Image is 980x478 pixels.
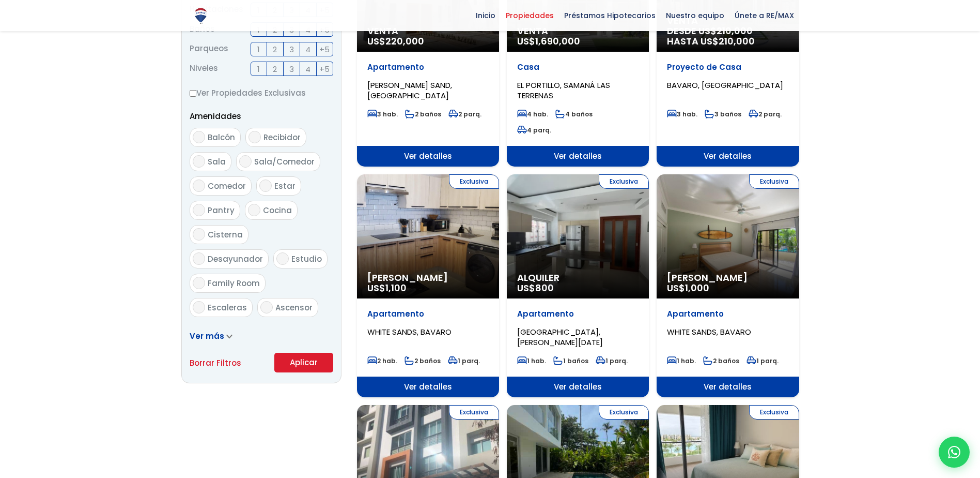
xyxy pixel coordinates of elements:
[257,43,260,56] span: 1
[729,8,799,23] span: Únete a RE/MAX
[517,26,639,36] span: Venta
[263,132,301,143] span: Recibidor
[517,326,603,348] span: [GEOGRAPHIC_DATA], [PERSON_NAME][DATE]
[367,326,452,337] span: WHITE SANDS, BAVARO
[517,281,554,294] span: US$
[239,155,252,168] input: Sala/Comedor
[657,146,799,167] span: Ver detalles
[276,252,289,265] input: Estudio
[263,205,292,216] span: Cocina
[273,43,277,56] span: 2
[705,110,741,118] span: 3 baños
[517,35,580,48] span: US$
[193,301,205,313] input: Escaleras
[367,35,424,48] span: US$
[517,309,639,319] p: Apartamento
[405,356,441,365] span: 2 baños
[703,356,739,365] span: 2 baños
[254,156,315,167] span: Sala/Comedor
[190,331,224,341] span: Ver más
[555,110,593,118] span: 4 baños
[448,356,480,365] span: 1 parq.
[599,405,649,420] span: Exclusiva
[507,174,649,397] a: Exclusiva Alquiler US$800 Apartamento [GEOGRAPHIC_DATA], [PERSON_NAME][DATE] 1 hab. 1 baños 1 par...
[657,377,799,397] span: Ver detalles
[367,80,452,101] span: [PERSON_NAME] SAND, [GEOGRAPHIC_DATA]
[193,252,205,265] input: Desayunador
[208,156,226,167] span: Sala
[367,356,397,365] span: 2 hab.
[190,110,333,123] p: Amenidades
[289,43,294,56] span: 3
[192,7,210,25] img: Logo de REMAX
[517,80,610,101] span: EL PORTILLO, SAMANÁ LAS TERRENAS
[319,63,330,76] span: +5
[257,63,260,76] span: 1
[193,204,205,216] input: Pantry
[190,356,241,369] a: Borrar Filtros
[471,8,501,23] span: Inicio
[535,281,554,294] span: 800
[208,132,235,143] span: Balcón
[260,301,273,313] input: Ascensor
[517,356,546,365] span: 1 hab.
[275,302,313,313] span: Ascensor
[385,281,407,294] span: 1,100
[367,26,489,36] span: Venta
[259,180,272,192] input: Estar
[367,273,489,283] span: [PERSON_NAME]
[501,8,559,23] span: Propiedades
[367,309,489,319] p: Apartamento
[248,204,260,216] input: Cocina
[357,377,499,397] span: Ver detalles
[273,63,277,76] span: 2
[657,174,799,397] a: Exclusiva [PERSON_NAME] US$1,000 Apartamento WHITE SANDS, BAVARO 1 hab. 2 baños 1 parq. Ver detalles
[661,8,729,23] span: Nuestro equipo
[749,110,782,118] span: 2 parq.
[449,174,499,189] span: Exclusiva
[291,253,322,264] span: Estudio
[319,43,330,56] span: +5
[193,131,205,143] input: Balcón
[193,228,205,241] input: Cisterna
[596,356,628,365] span: 1 parq.
[667,80,783,91] span: BAVARO, [GEOGRAPHIC_DATA]
[357,146,499,167] span: Ver detalles
[667,273,788,283] span: [PERSON_NAME]
[667,62,788,72] p: Proyecto de Casa
[746,356,779,365] span: 1 parq.
[190,42,228,56] span: Parqueos
[367,281,407,294] span: US$
[517,62,639,72] p: Casa
[535,35,580,48] span: 1,690,000
[274,353,333,372] button: Aplicar
[193,277,205,289] input: Family Room
[719,35,755,48] span: 210,000
[193,155,205,168] input: Sala
[667,281,709,294] span: US$
[667,36,788,47] span: HASTA US$
[599,174,649,189] span: Exclusiva
[385,35,424,48] span: 220,000
[190,331,232,341] a: Ver más
[685,281,709,294] span: 1,000
[367,62,489,72] p: Apartamento
[667,110,697,118] span: 3 hab.
[749,174,799,189] span: Exclusiva
[208,229,243,240] span: Cisterna
[667,309,788,319] p: Apartamento
[190,90,196,97] input: Ver Propiedades Exclusivas
[749,405,799,420] span: Exclusiva
[357,174,499,397] a: Exclusiva [PERSON_NAME] US$1,100 Apartamento WHITE SANDS, BAVARO 2 hab. 2 baños 1 parq. Ver detalles
[208,302,247,313] span: Escaleras
[667,356,696,365] span: 1 hab.
[448,110,481,118] span: 2 parq.
[208,278,260,289] span: Family Room
[507,377,649,397] span: Ver detalles
[553,356,588,365] span: 1 baños
[517,126,551,135] span: 4 parq.
[305,63,310,76] span: 4
[190,62,218,76] span: Niveles
[289,63,294,76] span: 3
[274,181,295,191] span: Estar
